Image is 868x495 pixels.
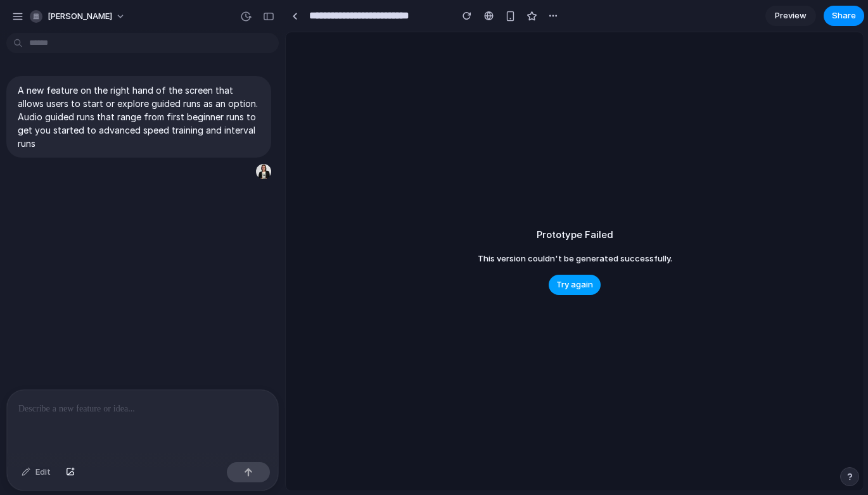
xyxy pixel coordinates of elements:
span: Preview [775,9,807,22]
span: This version couldn't be generated successfully. [478,253,672,265]
span: [PERSON_NAME] [48,10,112,23]
span: Try again [556,279,593,291]
p: A new feature on the right hand of the screen that allows users to start or explore guided runs a... [18,84,260,150]
h2: Prototype Failed [537,228,613,242]
button: Try again [549,275,601,295]
button: Share [824,6,864,26]
span: Share [832,9,856,22]
a: Preview [765,6,816,26]
button: [PERSON_NAME] [25,6,132,27]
